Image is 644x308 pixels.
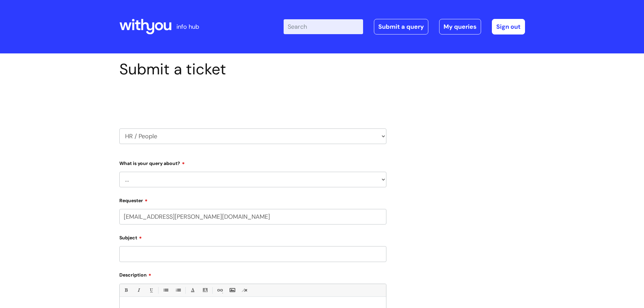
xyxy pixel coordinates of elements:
h1: Submit a ticket [119,60,386,78]
a: Font Color [188,286,197,294]
label: Requester [119,195,386,204]
label: Description [119,270,386,278]
div: | - [284,19,525,34]
a: Insert Image... [228,286,236,294]
p: info hub [176,21,199,32]
a: Remove formatting (Ctrl-\) [240,286,249,294]
a: My queries [439,19,481,34]
a: • Unordered List (Ctrl-Shift-7) [161,286,170,294]
a: Sign out [492,19,525,34]
input: Email [119,209,386,224]
a: 1. Ordered List (Ctrl-Shift-8) [174,286,182,294]
a: Submit a query [374,19,428,34]
a: Italic (Ctrl-I) [134,286,143,294]
label: Subject [119,233,386,241]
h2: Select issue type [119,94,386,106]
a: Underline(Ctrl-U) [147,286,155,294]
a: Link [215,286,224,294]
a: Back Color [201,286,209,294]
a: Bold (Ctrl-B) [122,286,130,294]
input: Search [284,19,363,34]
label: What is your query about? [119,158,386,166]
